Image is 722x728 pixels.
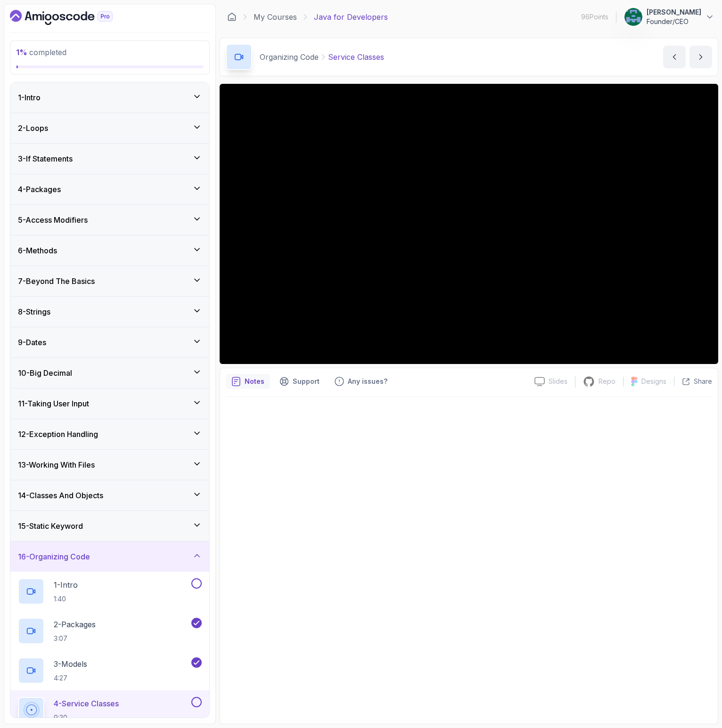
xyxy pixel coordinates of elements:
[254,11,297,23] a: My Courses
[18,306,50,317] h3: 8 - Strings
[18,459,95,470] h3: 13 - Working With Files
[54,673,87,683] p: 4:27
[54,619,96,630] p: 2 - Packages
[54,658,87,670] p: 3 - Models
[54,634,96,643] p: 3:07
[18,657,202,684] button: 3-Models4:27
[18,122,48,134] h3: 2 - Loops
[18,618,202,644] button: 2-Packages3:07
[18,245,57,256] h3: 6 - Methods
[18,153,73,164] h3: 3 - If Statements
[274,374,325,389] button: Support button
[226,374,270,389] button: notes button
[16,48,27,57] span: 1 %
[18,184,61,195] h3: 4 - Packages
[624,8,642,26] img: user profile image
[220,84,718,364] iframe: 4 - Service Classes
[10,511,209,541] button: 15-Static Keyword
[10,235,209,266] button: 6-Methods
[647,8,701,17] p: [PERSON_NAME]
[10,542,209,572] button: 16-Organizing Code
[10,419,209,449] button: 12-Exception Handling
[10,450,209,480] button: 13-Working With Files
[10,174,209,204] button: 4-Packages
[641,377,666,386] p: Designs
[18,490,103,501] h3: 14 - Classes And Objects
[227,12,237,22] a: Dashboard
[18,429,98,440] h3: 12 - Exception Handling
[16,48,66,57] span: completed
[18,92,41,103] h3: 1 - Intro
[663,46,686,68] button: previous content
[329,374,393,389] button: Feedback button
[647,17,701,26] p: Founder/CEO
[10,205,209,235] button: 5-Access Modifiers
[10,480,209,510] button: 14-Classes And Objects
[54,579,78,590] p: 1 - Intro
[10,327,209,357] button: 9-Dates
[54,698,119,709] p: 4 - Service Classes
[549,377,567,386] p: Slides
[674,377,712,386] button: Share
[18,551,90,562] h3: 16 - Organizing Code
[10,113,209,143] button: 2-Loops
[54,594,78,604] p: 1:40
[260,51,319,63] p: Organizing Code
[54,713,119,722] p: 9:30
[624,8,714,26] button: user profile image[PERSON_NAME]Founder/CEO
[10,297,209,327] button: 8-Strings
[18,214,88,226] h3: 5 - Access Modifiers
[10,358,209,388] button: 10-Big Decimal
[10,266,209,296] button: 7-Beyond The Basics
[694,377,712,386] p: Share
[328,51,384,63] p: Service Classes
[18,367,72,379] h3: 10 - Big Decimal
[581,12,608,22] p: 96 Points
[18,337,46,348] h3: 9 - Dates
[18,697,202,723] button: 4-Service Classes9:30
[18,520,83,532] h3: 15 - Static Keyword
[599,377,615,386] p: Repo
[314,11,388,23] p: Java for Developers
[245,377,264,386] p: Notes
[10,388,209,419] button: 11-Taking User Input
[18,275,95,287] h3: 7 - Beyond The Basics
[10,10,134,25] a: Dashboard
[293,377,320,386] p: Support
[348,377,387,386] p: Any issues?
[10,82,209,113] button: 1-Intro
[18,578,202,605] button: 1-Intro1:40
[689,46,712,68] button: next content
[10,144,209,174] button: 3-If Statements
[18,398,89,409] h3: 11 - Taking User Input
